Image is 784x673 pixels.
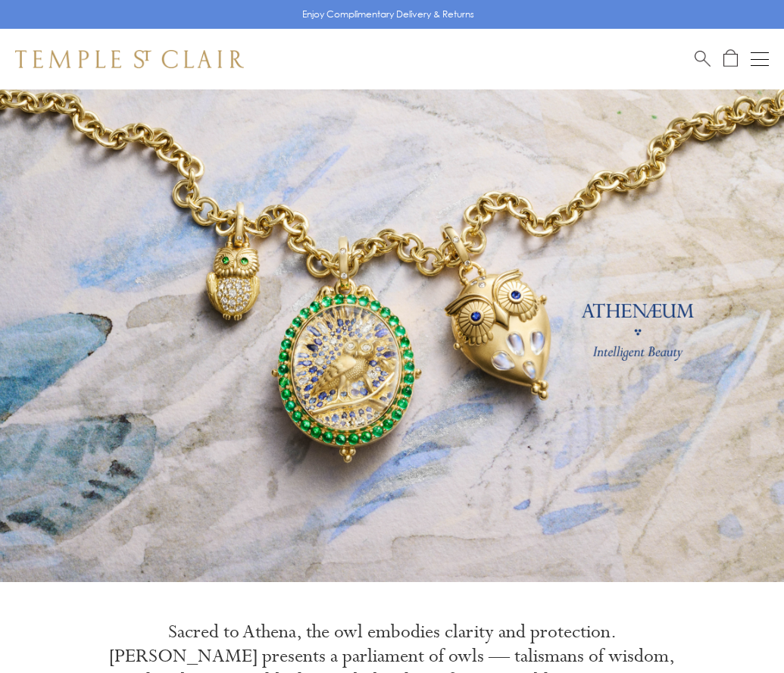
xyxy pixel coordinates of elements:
a: Open Shopping Bag [723,49,738,68]
p: Enjoy Complimentary Delivery & Returns [302,7,474,22]
img: Temple St. Clair [15,50,244,68]
button: Open navigation [751,50,769,68]
a: Search [695,49,711,68]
